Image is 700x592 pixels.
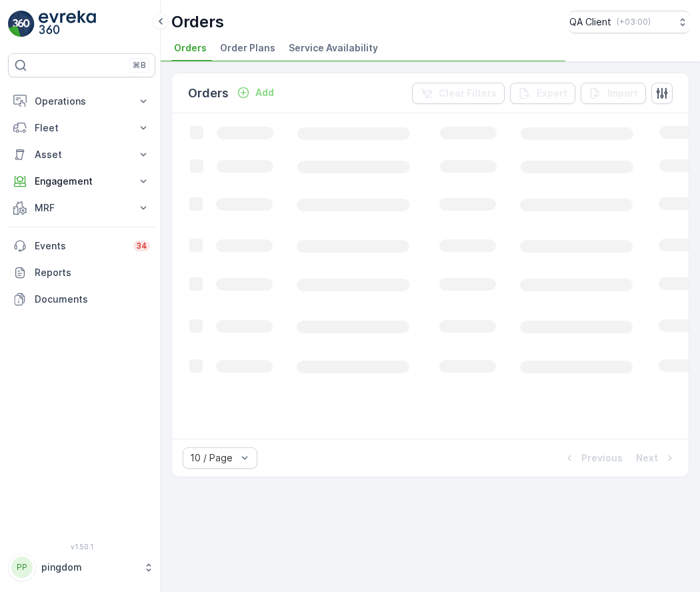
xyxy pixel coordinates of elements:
[35,121,129,135] p: Fleet
[510,83,575,104] button: Export
[35,148,129,161] p: Asset
[561,450,624,466] button: Previous
[8,286,155,313] a: Documents
[255,86,274,99] p: Add
[635,450,678,466] button: Next
[581,83,646,104] button: Import
[35,95,129,108] p: Operations
[8,553,155,581] button: PPpingdom
[35,201,129,215] p: MRF
[537,87,567,100] p: Export
[231,85,279,101] button: Add
[581,451,623,465] p: Previous
[8,88,155,115] button: Operations
[174,41,207,55] span: Orders
[607,87,638,100] p: Import
[35,239,125,253] p: Events
[220,41,275,55] span: Order Plans
[8,233,155,259] a: Events34
[171,11,224,33] p: Orders
[412,83,505,104] button: Clear Filters
[133,60,146,71] p: ⌘B
[11,557,33,578] div: PP
[188,84,229,103] p: Orders
[569,11,689,33] button: QA Client(+03:00)
[136,241,147,251] p: 34
[8,195,155,221] button: MRF
[39,11,96,37] img: logo_light-DOdMpM7g.png
[41,561,137,574] p: pingdom
[35,175,129,188] p: Engagement
[569,15,611,29] p: QA Client
[8,168,155,195] button: Engagement
[617,17,651,27] p: ( +03:00 )
[8,115,155,141] button: Fleet
[439,87,497,100] p: Clear Filters
[8,141,155,168] button: Asset
[8,11,35,37] img: logo
[8,259,155,286] a: Reports
[8,543,155,551] span: v 1.50.1
[35,266,150,279] p: Reports
[35,293,150,306] p: Documents
[289,41,378,55] span: Service Availability
[636,451,658,465] p: Next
